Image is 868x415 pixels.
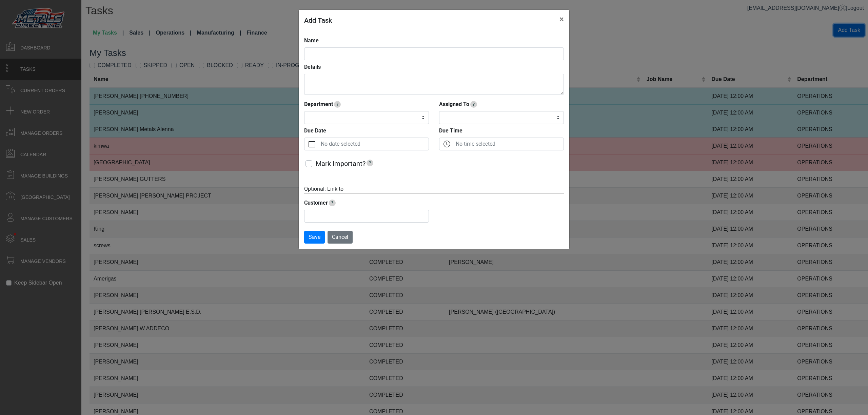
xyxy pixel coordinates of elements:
svg: calendar [309,141,315,147]
span: Track who this task is assigned to [470,101,477,108]
span: Save [309,234,320,240]
strong: Department [304,101,333,107]
button: Save [304,231,325,244]
button: Cancel [328,231,353,244]
span: Marking a task as important will make it show up at the top of task lists [367,160,373,166]
strong: Assigned To [439,101,469,107]
strong: Due Date [304,127,326,134]
strong: Details [304,64,321,70]
div: Optional: Link to [304,185,564,193]
label: No date selected [319,138,429,150]
span: Start typing to pull up a list of customers. You must select a customer from the list. [329,200,336,206]
svg: clock [443,141,450,147]
label: Mark Important? [316,159,374,169]
button: calendar [304,138,319,150]
strong: Name [304,37,319,44]
strong: Due Time [439,127,462,134]
button: clock [439,138,454,150]
h5: Add Task [304,15,332,25]
strong: Customer [304,200,328,206]
label: No time selected [454,138,564,150]
span: Selecting a department will automatically assign to an employee in that department [334,101,341,108]
button: Close [554,10,569,29]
